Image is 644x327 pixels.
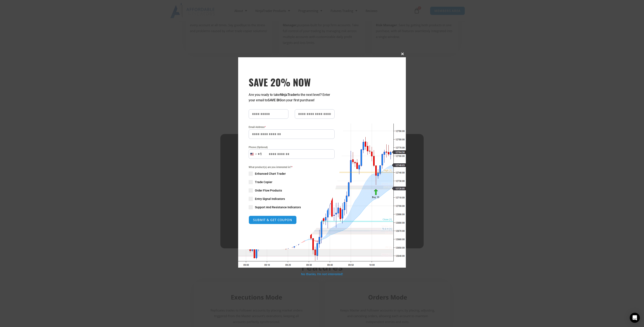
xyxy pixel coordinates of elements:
[255,197,285,201] span: Entry Signal Indicators
[249,197,335,201] label: Entry Signal Indicators
[268,98,282,102] strong: SAVE BIG
[249,76,335,88] span: SAVE 20% NOW
[249,165,335,169] span: What product(s) are you interested in?
[255,180,272,184] span: Trade Copier
[249,205,335,209] label: Support And Resistance Indicators
[255,205,301,209] span: Support And Resistance Indicators
[249,188,335,193] label: Order Flow Products
[255,172,286,176] span: Enhanced Chart Trader
[249,180,335,184] label: Trade Copier
[630,313,640,323] div: Open Intercom Messenger
[255,188,282,193] span: Order Flow Products
[280,93,297,97] strong: NinjaTrader
[249,216,297,224] button: SUBMIT & GET COUPON
[258,151,262,157] div: +1
[301,272,343,276] a: No thanks, I’m not interested!
[249,149,262,159] button: Selected country
[249,125,335,129] label: Email Address
[249,172,335,176] label: Enhanced Chart Trader
[249,145,335,149] label: Phone (Optional)
[249,92,335,103] p: Are you ready to take to the next level? Enter your email to on your first purchase!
